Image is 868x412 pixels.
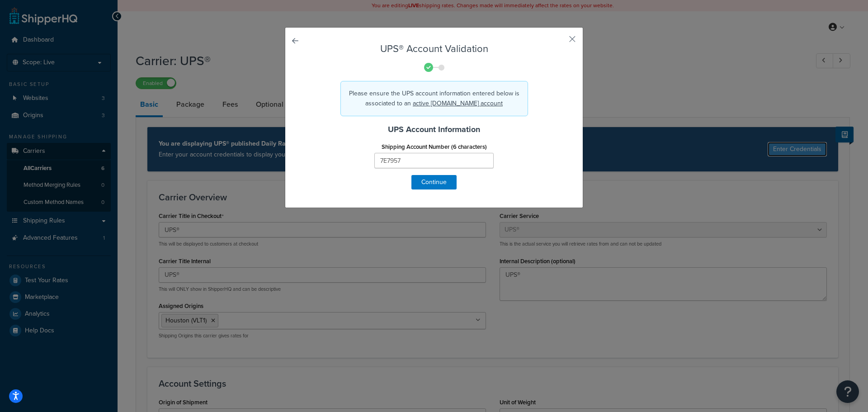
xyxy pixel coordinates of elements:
h3: UPS® Account Validation [308,43,560,54]
button: Continue [411,175,457,189]
label: Shipping Account Number (6 characters) [382,143,487,150]
a: active [DOMAIN_NAME] account [413,99,503,108]
p: Please ensure the UPS account information entered below is associated to an [348,89,520,109]
h4: UPS Account Information [308,123,560,136]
